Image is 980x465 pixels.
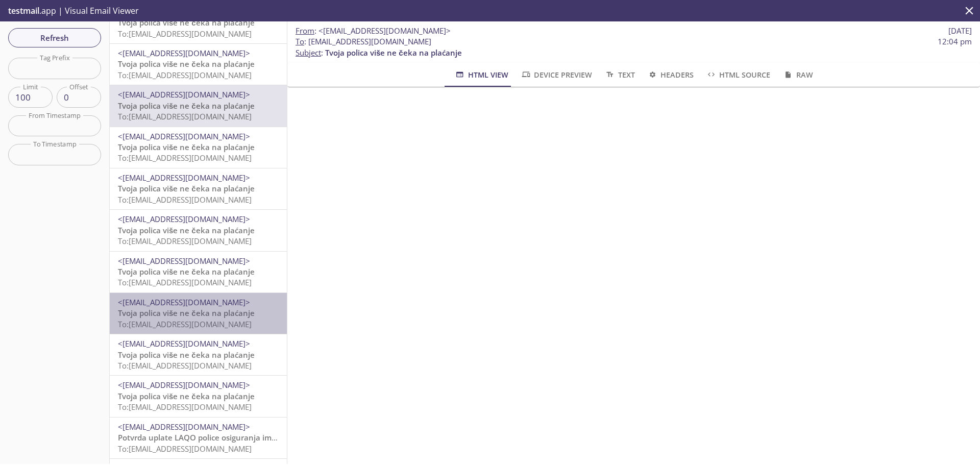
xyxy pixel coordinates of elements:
[118,153,252,163] span: To: [EMAIL_ADDRESS][DOMAIN_NAME]
[118,225,255,235] span: Tvoja polica više ne čeka na plaćanje
[318,26,451,36] span: <[EMAIL_ADDRESS][DOMAIN_NAME]>
[118,402,252,412] span: To: [EMAIL_ADDRESS][DOMAIN_NAME]
[454,68,508,81] span: HTML View
[110,3,287,43] div: <[EMAIL_ADDRESS][DOMAIN_NAME]>Tvoja polica više ne čeka na plaćanjeTo:[EMAIL_ADDRESS][DOMAIN_NAME]
[325,47,462,58] span: Tvoja polica više ne čeka na plaćanje
[118,256,250,266] span: <[EMAIL_ADDRESS][DOMAIN_NAME]>
[296,36,304,46] span: To
[8,28,101,47] button: Refresh
[118,101,255,111] span: Tvoja polica više ne čeka na plaćanje
[118,70,252,80] span: To: [EMAIL_ADDRESS][DOMAIN_NAME]
[948,26,972,36] span: [DATE]
[521,68,592,81] span: Device Preview
[118,338,250,349] span: <[EMAIL_ADDRESS][DOMAIN_NAME]>
[118,360,252,371] span: To: [EMAIL_ADDRESS][DOMAIN_NAME]
[8,5,39,16] span: testmail
[110,293,287,334] div: <[EMAIL_ADDRESS][DOMAIN_NAME]>Tvoja polica više ne čeka na plaćanjeTo:[EMAIL_ADDRESS][DOMAIN_NAME]
[118,432,292,443] span: Potvrda uplate LAQO police osiguranja imovine
[110,44,287,85] div: <[EMAIL_ADDRESS][DOMAIN_NAME]>Tvoja polica više ne čeka na plaćanjeTo:[EMAIL_ADDRESS][DOMAIN_NAME]
[118,380,250,390] span: <[EMAIL_ADDRESS][DOMAIN_NAME]>
[296,36,431,47] span: : [EMAIL_ADDRESS][DOMAIN_NAME]
[296,26,314,36] span: From
[110,252,287,292] div: <[EMAIL_ADDRESS][DOMAIN_NAME]>Tvoja polica više ne čeka na plaćanjeTo:[EMAIL_ADDRESS][DOMAIN_NAME]
[110,168,287,209] div: <[EMAIL_ADDRESS][DOMAIN_NAME]>Tvoja polica više ne čeka na plaćanjeTo:[EMAIL_ADDRESS][DOMAIN_NAME]
[118,391,255,401] span: Tvoja polica više ne čeka na plaćanje
[110,418,287,458] div: <[EMAIL_ADDRESS][DOMAIN_NAME]>Potvrda uplate LAQO police osiguranja imovineTo:[EMAIL_ADDRESS][DOM...
[118,173,250,183] span: <[EMAIL_ADDRESS][DOMAIN_NAME]>
[118,277,252,287] span: To: [EMAIL_ADDRESS][DOMAIN_NAME]
[118,319,252,329] span: To: [EMAIL_ADDRESS][DOMAIN_NAME]
[110,127,287,168] div: <[EMAIL_ADDRESS][DOMAIN_NAME]>Tvoja polica više ne čeka na plaćanjeTo:[EMAIL_ADDRESS][DOMAIN_NAME]
[296,47,321,58] span: Subject
[118,194,252,205] span: To: [EMAIL_ADDRESS][DOMAIN_NAME]
[118,29,252,39] span: To: [EMAIL_ADDRESS][DOMAIN_NAME]
[110,85,287,126] div: <[EMAIL_ADDRESS][DOMAIN_NAME]>Tvoja polica više ne čeka na plaćanjeTo:[EMAIL_ADDRESS][DOMAIN_NAME]
[118,89,250,100] span: <[EMAIL_ADDRESS][DOMAIN_NAME]>
[118,297,250,307] span: <[EMAIL_ADDRESS][DOMAIN_NAME]>
[938,36,972,47] span: 12:04 pm
[782,68,813,81] span: Raw
[118,111,252,121] span: To: [EMAIL_ADDRESS][DOMAIN_NAME]
[118,308,255,318] span: Tvoja polica više ne čeka na plaćanje
[118,236,252,246] span: To: [EMAIL_ADDRESS][DOMAIN_NAME]
[118,214,250,224] span: <[EMAIL_ADDRESS][DOMAIN_NAME]>
[118,422,250,432] span: <[EMAIL_ADDRESS][DOMAIN_NAME]>
[16,31,93,44] span: Refresh
[110,210,287,251] div: <[EMAIL_ADDRESS][DOMAIN_NAME]>Tvoja polica više ne čeka na plaćanjeTo:[EMAIL_ADDRESS][DOMAIN_NAME]
[118,266,255,277] span: Tvoja polica više ne čeka na plaćanje
[118,183,255,193] span: Tvoja polica više ne čeka na plaćanje
[118,48,250,58] span: <[EMAIL_ADDRESS][DOMAIN_NAME]>
[118,17,255,28] span: Tvoja polica više ne čeka na plaćanje
[118,142,255,152] span: Tvoja polica više ne čeka na plaćanje
[118,350,255,360] span: Tvoja polica više ne čeka na plaćanje
[296,36,972,58] p: :
[118,444,252,454] span: To: [EMAIL_ADDRESS][DOMAIN_NAME]
[296,26,451,36] span: :
[110,334,287,375] div: <[EMAIL_ADDRESS][DOMAIN_NAME]>Tvoja polica više ne čeka na plaćanjeTo:[EMAIL_ADDRESS][DOMAIN_NAME]
[118,59,255,69] span: Tvoja polica više ne čeka na plaćanje
[110,376,287,417] div: <[EMAIL_ADDRESS][DOMAIN_NAME]>Tvoja polica više ne čeka na plaćanjeTo:[EMAIL_ADDRESS][DOMAIN_NAME]
[118,131,250,141] span: <[EMAIL_ADDRESS][DOMAIN_NAME]>
[647,68,694,81] span: Headers
[604,68,634,81] span: Text
[706,68,770,81] span: HTML Source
